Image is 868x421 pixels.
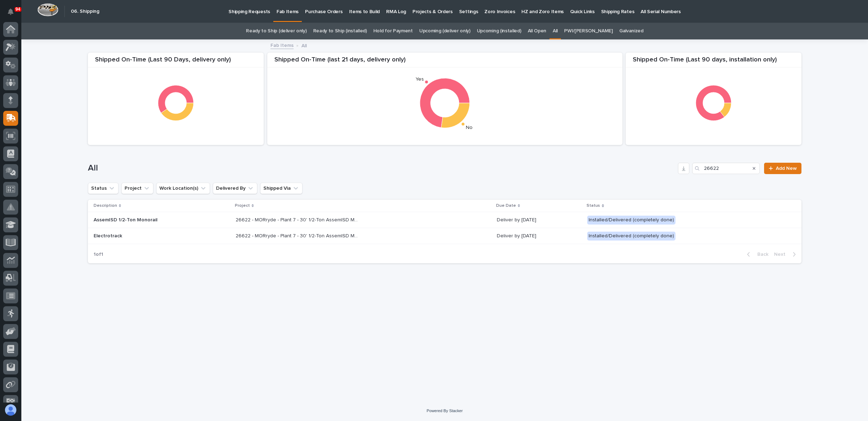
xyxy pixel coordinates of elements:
a: Upcoming (deliver only) [419,23,470,39]
p: Deliver by [DATE] [497,217,582,223]
h2: 06. Shipping [71,9,99,15]
a: Upcoming (installed) [477,23,521,39]
p: Description [94,202,117,210]
p: Status [586,202,600,210]
a: Galvanized [619,23,643,39]
button: Back [741,251,771,258]
a: Powered By Stacker [427,409,463,413]
span: Next [774,251,790,258]
p: Project [235,202,250,210]
div: Installed/Delivered (completely done) [587,216,675,225]
div: Shipped On-Time (last 21 days, delivery only) [267,56,622,68]
text: Yes [416,77,424,82]
p: Electrotrack [94,233,218,239]
tr: AssemISD 1/2-Ton Monorail26622 - MORryde - Plant 7 - 30' 1/2-Ton AssemISD Monorail System26622 - ... [88,212,801,228]
p: Due Date [496,202,516,210]
button: Delivered By [213,183,257,194]
p: 26622 - MORryde - Plant 7 - 30' 1/2-Ton AssemISD Monorail System [236,216,362,223]
a: Ready to Ship (deliver only) [246,23,306,39]
text: No [466,125,473,130]
a: Ready to Ship (installed) [313,23,367,39]
a: Hold for Payment [373,23,413,39]
button: Shipped Via [260,183,303,194]
button: Notifications [3,4,18,19]
a: Fab Items [270,41,294,49]
button: Status [88,183,119,194]
a: All [553,23,558,39]
div: Installed/Delivered (completely done) [587,232,675,241]
button: Work Location(s) [156,183,210,194]
p: 94 [16,7,20,12]
button: users-avatar [3,403,18,417]
button: Next [771,251,801,258]
p: AssemISD 1/2-Ton Monorail [94,217,218,223]
p: All [301,41,307,49]
p: 26622 - MORryde - Plant 7 - 30' 1/2-Ton AssemISD Monorail System [236,232,362,239]
span: Back [753,251,768,258]
span: Add New [776,166,797,171]
input: Search [692,163,760,174]
div: Shipped On-Time (Last 90 days, installation only) [626,56,801,68]
div: Notifications94 [9,9,18,20]
p: Deliver by [DATE] [497,233,582,239]
a: PWI/[PERSON_NAME] [564,23,613,39]
img: Workspace Logo [37,3,58,16]
h1: All [88,163,675,173]
a: All Open [528,23,547,39]
div: Shipped On-Time (Last 90 Days, delivery only) [88,56,264,68]
button: Project [121,183,153,194]
tr: Electrotrack26622 - MORryde - Plant 7 - 30' 1/2-Ton AssemISD Monorail System26622 - MORryde - Pla... [88,228,801,244]
a: Add New [764,163,801,174]
p: 1 of 1 [88,246,109,263]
